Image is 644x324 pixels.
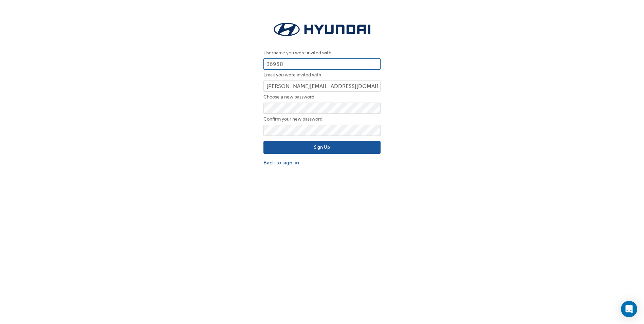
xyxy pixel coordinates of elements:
a: Back to sign-in [263,159,381,167]
input: Username [263,58,381,70]
div: Open Intercom Messenger [621,301,637,317]
img: Trak [263,20,381,39]
label: Confirm your new password [263,115,381,123]
label: Username you were invited with [263,49,381,57]
label: Choose a new password [263,93,381,101]
label: Email you were invited with [263,71,381,79]
button: Sign Up [263,141,381,154]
